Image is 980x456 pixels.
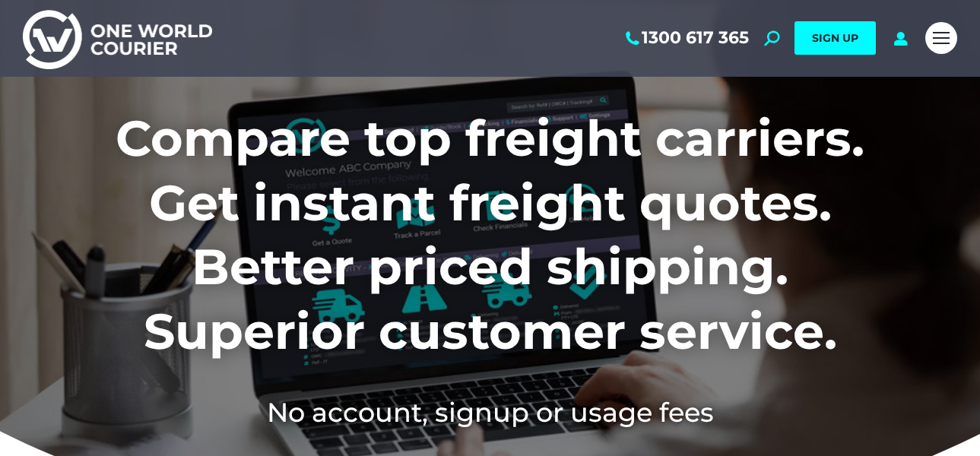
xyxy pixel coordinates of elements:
[812,31,858,45] span: SIGN UP
[23,8,212,69] img: One World Courier
[925,22,957,54] a: Mobile menu icon
[794,21,876,55] a: SIGN UP
[623,28,749,48] a: 1300 617 365
[23,394,957,431] h2: No account, signup or usage fees
[23,106,957,363] h1: Compare top freight carriers. Get instant freight quotes. Better priced shipping. Superior custom...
